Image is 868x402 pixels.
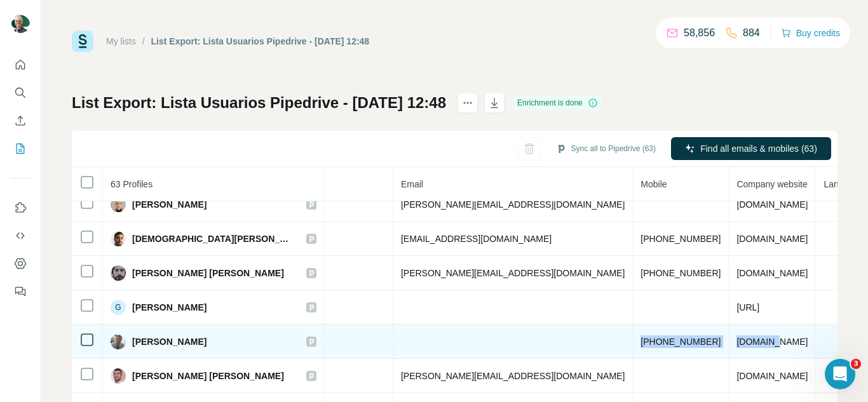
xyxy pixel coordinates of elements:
[142,35,145,48] li: /
[10,137,31,160] button: My lists
[10,13,31,33] img: Avatar
[641,337,721,347] span: [PHONE_NUMBER]
[111,368,126,384] img: Avatar
[132,370,284,382] span: [PERSON_NAME] [PERSON_NAME]
[743,25,760,41] p: 884
[111,179,153,189] span: 63 Profiles
[151,35,370,48] div: List Export: Lista Usuarios Pipedrive - [DATE] 12:48
[671,137,831,160] button: Find all emails & mobiles (63)
[825,359,855,389] iframe: Intercom live chat
[851,359,861,369] span: 3
[684,25,715,41] p: 58,856
[401,179,423,189] span: Email
[736,371,808,381] span: [DOMAIN_NAME]
[736,302,759,312] span: [URL]
[132,301,207,314] span: [PERSON_NAME]
[10,109,31,132] button: Enrich CSV
[111,197,126,212] img: Avatar
[641,179,667,189] span: Mobile
[132,267,284,279] span: [PERSON_NAME] [PERSON_NAME]
[736,179,807,189] span: Company website
[10,196,31,219] button: Use Surfe on LinkedIn
[10,252,31,275] button: Dashboard
[736,268,808,278] span: [DOMAIN_NAME]
[824,179,857,189] span: Landline
[547,139,665,158] button: Sync all to Pipedrive (63)
[72,93,446,113] h1: List Export: Lista Usuarios Pipedrive - [DATE] 12:48
[458,93,478,113] button: actions
[781,24,840,42] button: Buy credits
[736,199,808,210] span: [DOMAIN_NAME]
[111,231,126,246] img: Avatar
[132,335,207,348] span: [PERSON_NAME]
[401,199,625,210] span: [PERSON_NAME][EMAIL_ADDRESS][DOMAIN_NAME]
[111,334,126,349] img: Avatar
[10,53,31,76] button: Quick start
[513,95,602,111] div: Enrichment is done
[132,232,294,245] span: [DEMOGRAPHIC_DATA][PERSON_NAME]
[736,337,808,347] span: [DOMAIN_NAME]
[401,371,625,381] span: [PERSON_NAME][EMAIL_ADDRESS][DOMAIN_NAME]
[641,234,721,244] span: [PHONE_NUMBER]
[106,36,136,46] a: My lists
[132,198,207,211] span: [PERSON_NAME]
[10,224,31,247] button: Use Surfe API
[736,234,808,244] span: [DOMAIN_NAME]
[700,142,817,155] span: Find all emails & mobiles (63)
[111,300,126,315] div: G
[72,30,93,52] img: Surfe Logo
[401,268,625,278] span: [PERSON_NAME][EMAIL_ADDRESS][DOMAIN_NAME]
[111,265,126,281] img: Avatar
[641,268,721,278] span: [PHONE_NUMBER]
[10,81,31,104] button: Search
[10,280,31,303] button: Feedback
[401,234,552,244] span: [EMAIL_ADDRESS][DOMAIN_NAME]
